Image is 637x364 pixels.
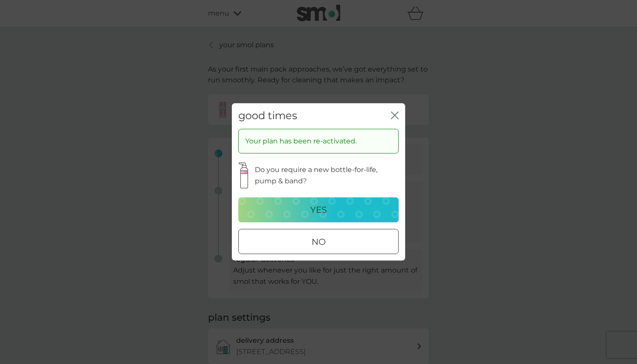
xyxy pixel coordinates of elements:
[312,235,326,249] p: no
[238,229,399,254] button: no
[238,110,297,122] h2: good times
[255,165,399,187] p: Do you require a new bottle-for-life, pump & band?
[391,111,399,120] button: close
[245,136,357,147] p: Your plan has been re-activated.
[238,198,399,223] button: yes
[310,203,327,217] p: yes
